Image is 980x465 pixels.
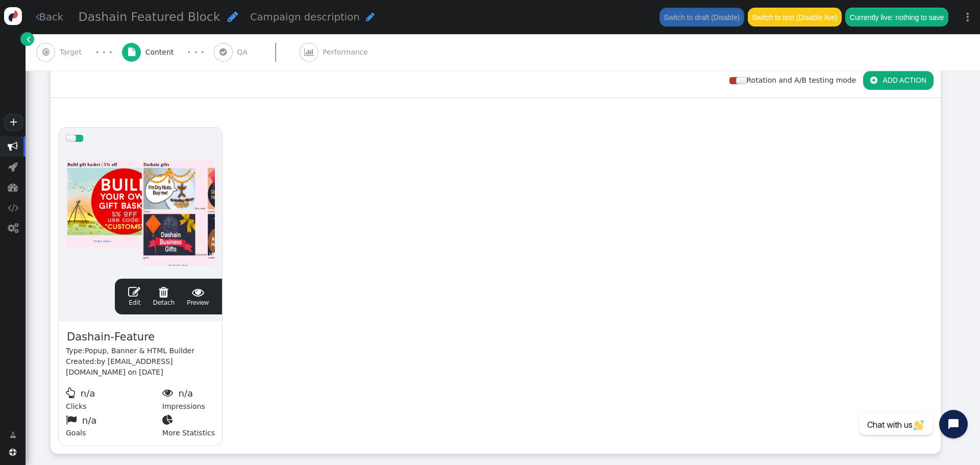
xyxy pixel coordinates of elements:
[955,2,980,32] a: ⋮
[66,385,162,412] div: Clicks
[153,286,175,306] span: Detach
[66,329,156,346] span: Dashain-Feature
[4,7,22,25] img: logo-icon.svg
[162,387,176,398] span: 
[153,286,175,307] a: Detach
[42,48,50,56] span: 
[66,346,215,356] div: Type:
[4,114,22,131] a: +
[845,8,948,26] button: Currently live: nothing to save
[237,47,252,58] span: QA
[145,47,178,58] span: Content
[179,388,193,399] span: n/a
[9,449,16,456] span: 
[8,141,18,152] span: 
[187,286,209,307] a: Preview
[162,385,215,412] div: Impressions
[8,182,18,192] span: 
[304,48,314,56] span: 
[870,76,877,84] span: 
[300,34,391,70] a:  Performance
[162,412,215,439] div: More Statistics
[27,34,31,44] span: 
[60,47,86,58] span: Target
[187,45,204,59] div: · · ·
[128,286,140,298] span: 
[128,48,135,56] span: 
[66,412,162,439] div: Goals
[153,286,175,298] span: 
[81,388,95,399] span: n/a
[128,286,140,307] a: Edit
[323,47,372,58] span: Performance
[219,48,227,56] span: 
[66,414,80,425] span: 
[250,11,360,23] span: Campaign description
[95,45,112,59] div: · · ·
[36,34,122,70] a:  Target · · ·
[3,426,23,444] a: 
[82,415,97,426] span: n/a
[122,34,214,70] a:  Content · · ·
[8,223,18,233] span: 
[36,12,39,22] span: 
[863,71,934,89] button: ADD ACTION
[729,75,863,86] div: Rotation and A/B testing mode
[162,414,176,425] span: 
[36,10,64,25] a: Back
[8,203,18,213] span: 
[66,387,78,398] span: 
[79,10,220,24] span: Dashain Featured Block
[366,12,375,22] span: 
[20,32,34,46] a: 
[10,430,16,440] span: 
[214,34,300,70] a:  QA
[187,286,209,298] span: 
[8,162,18,172] span: 
[85,347,194,355] span: Popup, Banner & HTML Builder
[66,357,173,376] span: by [EMAIL_ADDRESS][DOMAIN_NAME] on [DATE]
[187,286,209,307] span: Preview
[228,11,238,22] span: 
[659,8,744,26] button: Switch to draft (Disable)
[748,8,842,26] button: Switch to test (Disable live)
[66,356,215,378] div: Created:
